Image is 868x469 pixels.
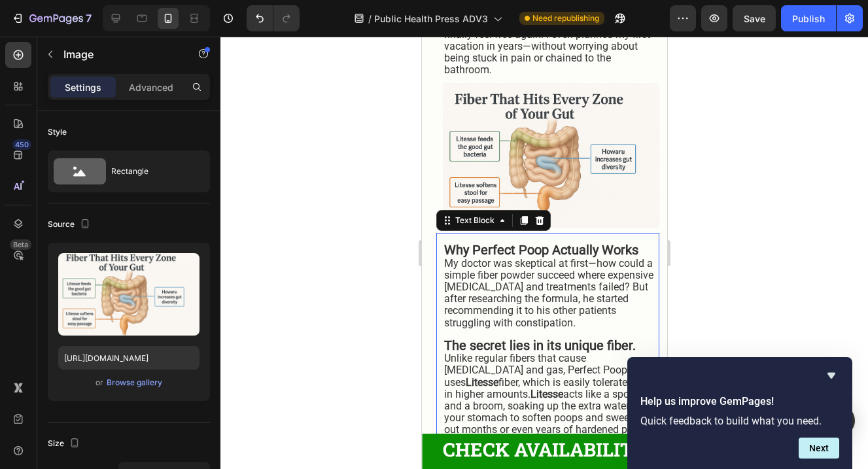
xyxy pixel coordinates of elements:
[95,375,103,391] span: or
[48,126,67,138] div: Style
[640,394,839,409] h2: Help us improve GemPages!
[799,438,839,459] button: Next question
[374,12,488,26] span: Public Health Press ADV3
[422,37,667,469] iframe: Design area
[368,12,372,26] span: /
[129,80,173,94] p: Advanced
[744,13,765,24] span: Save
[106,376,163,389] button: Browse gallery
[48,216,93,234] div: Source
[10,239,31,250] div: Beta
[792,12,825,26] div: Publish
[247,5,300,31] div: Undo/Redo
[824,368,839,383] button: Hide survey
[532,12,599,24] span: Need republishing
[63,46,175,62] p: Image
[58,346,200,370] input: https://example.com/image.jpg
[86,10,92,26] p: 7
[58,253,200,336] img: preview-image
[65,80,101,94] p: Settings
[107,377,162,389] div: Browse gallery
[733,5,776,31] button: Save
[781,5,836,31] button: Publish
[48,435,82,453] div: Size
[640,415,839,427] p: Quick feedback to build what you need.
[640,368,839,459] div: Help us improve GemPages!
[12,139,31,150] div: 450
[5,5,97,31] button: 7
[111,156,191,186] div: Rectangle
